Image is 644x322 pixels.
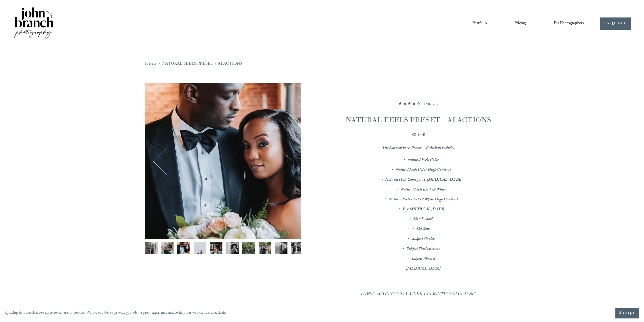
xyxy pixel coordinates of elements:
[13,6,54,41] img: John Branch IV Photography
[403,206,444,213] em: Eye [MEDICAL_DATA]
[145,83,301,289] section: Gallery
[145,83,301,239] img: DSCF8972.jpg (Copy)
[291,242,304,254] img: FUJ15149.jpg (Copy)
[413,216,433,223] em: Skin Smooth
[145,61,157,67] a: Presets
[194,242,206,254] button: Image 4 of 12
[259,242,271,254] img: best-outdoor-north-carolina-wedding-photos.jpg
[161,242,174,254] img: best-lightroom-preset-natural-look.jpg
[360,291,476,297] em: THESE ACTIONS ONLY WORK IN LIGHTROOM CLASSIC
[242,242,255,254] img: lightroom-presets-natural-look.jpg
[416,226,430,233] em: Sky Save
[267,149,291,173] button: Next
[554,19,584,28] a: folder dropdown
[424,101,438,107] p: 12 Reviews
[161,242,174,254] button: Image 2 of 12
[615,308,639,318] button: Accept
[412,236,434,243] em: Subject Cooler
[275,242,287,254] img: raleigh-wedding-photographer.jpg
[210,242,222,254] img: FUJ14832.jpg (Copy)
[382,145,454,152] em: The Natural Feels Preset + Ai Actions include:
[145,242,158,254] img: DSCF9013.jpg (Copy)
[401,186,446,193] em: Natural Feels Black & White
[619,311,635,316] span: Accept
[155,149,179,173] button: Previous
[600,17,631,30] a: INQUIRE
[242,242,255,254] button: Image 7 of 12
[226,242,239,254] img: DSCF9372.jpg (Copy)
[145,242,301,257] div: Gallery thumbnails
[5,310,226,317] p: By using this website, you agree to our use of cookies. We use cookies to provide you with a grea...
[389,196,458,203] em: Natural Feels Black & White High Contrast
[408,157,439,164] em: Natural Feels Color
[162,61,242,67] a: NATURAL FEELS PRESET + AI ACTIONS
[424,98,438,110] a: 12 Reviews
[554,20,584,27] span: For Photographers
[396,167,451,174] em: Natural Feels Color High Contrast
[338,115,499,125] h1: NATURAL FEELS PRESET + AI ACTIONS
[259,242,271,254] button: Image 8 of 12
[411,256,435,262] em: Subject Warmer
[338,131,499,138] div: $30.00
[514,19,526,28] a: Pricing
[210,242,222,254] button: Image 5 of 12
[385,177,461,183] em: Natural Feels Color for X-[MEDICAL_DATA]
[275,242,287,254] button: Image 9 of 12
[406,266,441,272] em: [MEDICAL_DATA]
[407,246,440,253] em: Subject Shadow Save
[145,242,158,254] button: Image 1 of 12
[194,242,206,254] img: FUJ18856 copy.jpg (Copy)
[177,242,190,254] img: DSCF8972.jpg (Copy)
[472,19,487,28] a: Portfolio
[177,242,190,254] button: Image 3 of 12
[226,242,239,254] button: Image 6 of 12
[291,242,304,254] button: Image 10 of 12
